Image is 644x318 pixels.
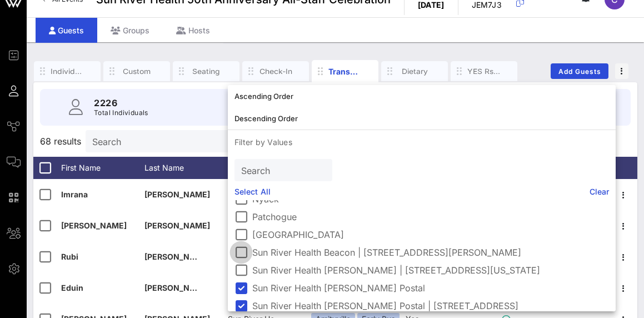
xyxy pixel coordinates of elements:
span: [PERSON_NAME] [61,221,127,230]
p: 2226 [94,96,148,110]
span: [PERSON_NAME] [144,190,210,199]
div: Descending Order [234,114,609,123]
label: Patchogue [252,211,609,222]
div: Check-In [259,66,292,77]
div: Seating [189,66,223,77]
span: Eduin [61,283,83,292]
div: Guests [36,18,97,43]
a: Select All [234,186,271,198]
div: Dietary [398,66,431,77]
div: YES Rsvps [467,66,501,77]
label: [GEOGRAPHIC_DATA] [252,229,609,240]
span: Rubi [61,252,78,261]
p: Filter by Values [228,130,616,155]
span: Add Guests [558,67,602,76]
div: Ascending Order [234,92,609,101]
button: Add Guests [551,63,608,79]
a: Clear [590,186,610,198]
label: Sun River Health [PERSON_NAME] Postal [252,282,609,294]
div: Transportation [328,66,362,77]
span: [PERSON_NAME] [144,221,210,230]
span: 68 results [40,135,81,148]
div: First Name [61,157,144,179]
label: Sun River Health Beacon | [STREET_ADDRESS][PERSON_NAME] [252,247,609,258]
span: [PERSON_NAME] [144,283,210,292]
label: Sun River Health [PERSON_NAME] | [STREET_ADDRESS][US_STATE] [252,265,609,276]
div: Groups [97,18,163,43]
label: Sun River Health [PERSON_NAME] Postal | [STREET_ADDRESS] [252,300,609,311]
div: Hosts [163,18,223,43]
span: Imrana [61,190,88,199]
div: Individuals [51,66,84,77]
span: [PERSON_NAME] [144,252,210,261]
p: Total Individuals [94,107,148,118]
div: Last Name [144,157,228,179]
div: Custom [120,66,153,77]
